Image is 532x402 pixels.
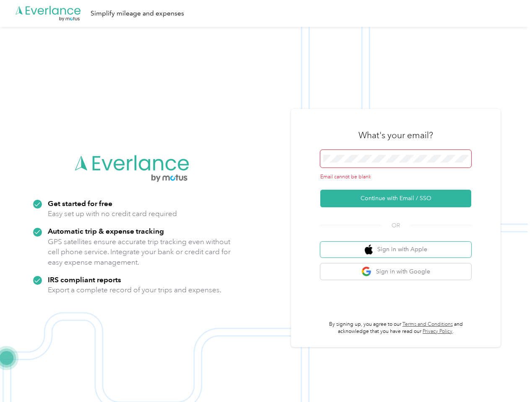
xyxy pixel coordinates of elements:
img: apple logo [365,245,373,255]
p: Export a complete record of your trips and expenses. [48,285,221,295]
button: Continue with Email / SSO [320,190,471,207]
strong: Automatic trip & expense tracking [48,227,164,235]
a: Privacy Policy [423,328,452,335]
strong: Get started for free [48,199,112,208]
p: By signing up, you agree to our and acknowledge that you have read our . [320,321,471,335]
div: Simplify mileage and expenses [91,8,184,19]
strong: IRS compliant reports [48,275,121,284]
a: Terms and Conditions [402,321,453,327]
h3: What's your email? [358,129,433,141]
img: google logo [361,266,372,277]
p: Easy set up with no credit card required [48,209,177,219]
div: Email cannot be blank [320,173,471,181]
button: apple logoSign in with Apple [320,242,471,258]
span: OR [381,221,410,230]
button: google logoSign in with Google [320,263,471,280]
p: GPS satellites ensure accurate trip tracking even without cell phone service. Integrate your bank... [48,237,231,268]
